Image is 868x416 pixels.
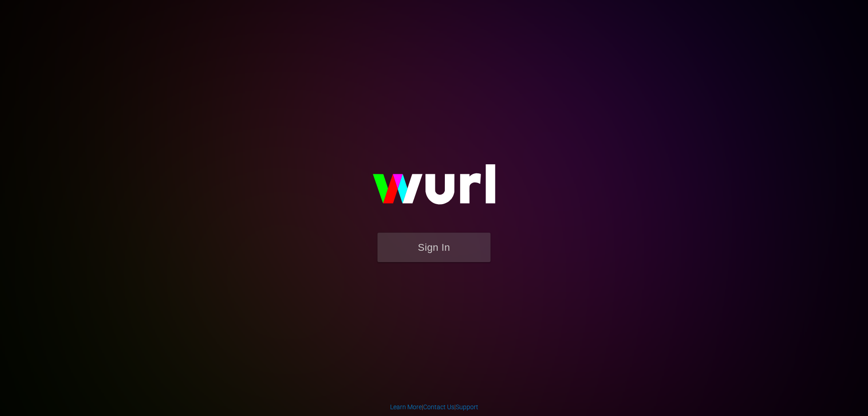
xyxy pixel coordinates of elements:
a: Contact Us [423,403,454,411]
button: Sign In [377,233,491,262]
a: Learn More [390,403,422,411]
img: wurl-logo-on-black-223613ac3d8ba8fe6dc639794a292ebdb59501304c7dfd60c99c58986ef67473.svg [344,145,524,233]
a: Support [456,403,478,411]
div: | | [390,402,478,411]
